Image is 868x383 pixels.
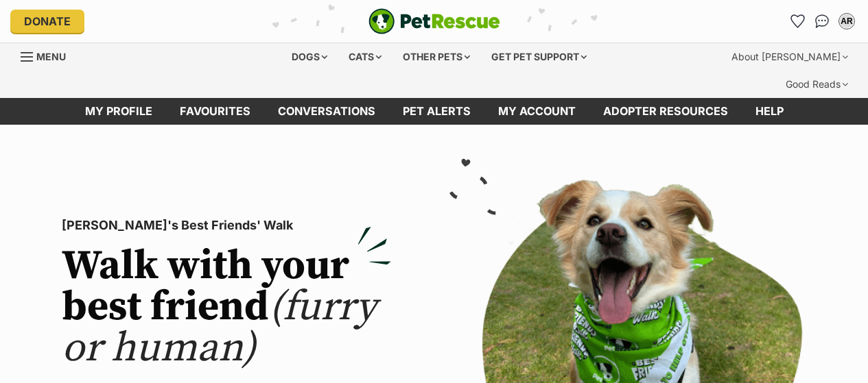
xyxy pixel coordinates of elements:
[389,98,484,125] a: Pet alerts
[36,51,66,62] span: Menu
[264,98,389,125] a: conversations
[282,43,337,71] div: Dogs
[71,98,166,125] a: My profile
[836,10,858,32] button: My account
[368,8,500,34] a: PetRescue
[722,43,858,71] div: About [PERSON_NAME]
[776,71,858,98] div: Good Reads
[393,43,480,71] div: Other pets
[62,216,391,235] p: [PERSON_NAME]'s Best Friends' Walk
[484,98,589,125] a: My account
[10,10,84,33] a: Donate
[21,43,75,68] a: Menu
[339,43,391,71] div: Cats
[62,246,391,369] h2: Walk with your best friend
[589,98,742,125] a: Adopter resources
[166,98,264,125] a: Favourites
[786,10,858,32] ul: Account quick links
[482,43,596,71] div: Get pet support
[742,98,797,125] a: Help
[840,14,854,28] div: AR
[786,10,808,32] a: Favourites
[815,14,830,28] img: chat-41dd97257d64d25036548639549fe6c8038ab92f7586957e7f3b1b290dea8141.svg
[368,8,500,34] img: logo-e224e6f780fb5917bec1dbf3a21bbac754714ae5b6737aabdf751b685950b380.svg
[62,282,377,374] span: (furry or human)
[811,10,833,32] a: Conversations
